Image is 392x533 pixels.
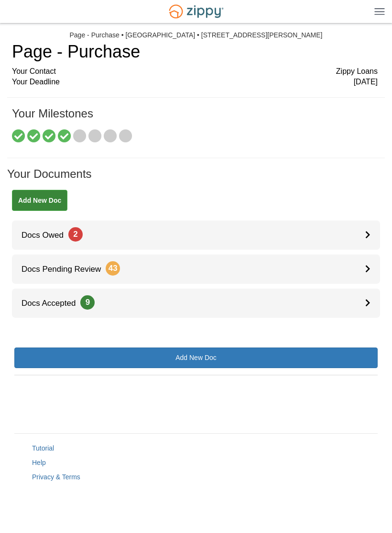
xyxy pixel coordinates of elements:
div: Page - Purchase • [GEOGRAPHIC_DATA] • [STREET_ADDRESS][PERSON_NAME] [70,31,323,39]
h1: Your Documents [7,168,385,190]
span: Docs Accepted [12,299,95,308]
a: Docs Pending Review43 [12,255,380,284]
span: Docs Owed [12,231,83,240]
a: Help [32,459,46,466]
a: Docs Owed2 [12,220,380,250]
span: 9 [80,295,95,310]
a: Privacy & Terms [32,473,80,481]
span: 43 [106,261,120,276]
span: 2 [68,227,83,242]
h1: Your Milestones [12,107,378,129]
span: Docs Pending Review [12,265,120,274]
span: [DATE] [354,77,378,88]
a: Docs Accepted9 [12,289,380,318]
a: Tutorial [32,444,54,452]
span: Zippy Loans [336,66,378,77]
img: Mobile Dropdown Menu [374,8,385,15]
div: Your Deadline [12,77,378,88]
h1: Page - Purchase [12,42,378,61]
div: Your Contact [12,66,378,77]
a: Add New Doc [12,190,67,211]
a: Add New Doc [14,348,378,368]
